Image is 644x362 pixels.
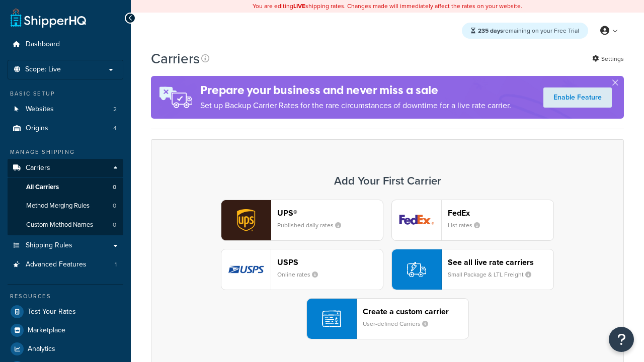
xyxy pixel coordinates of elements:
span: 1 [115,260,117,269]
small: Online rates [277,270,326,279]
span: Method Merging Rules [26,202,90,210]
img: ups logo [221,200,271,240]
a: Method Merging Rules 0 [8,197,123,215]
button: fedEx logoFedExList rates [391,200,554,241]
a: Websites 2 [8,100,123,119]
li: Advanced Features [8,255,123,274]
img: icon-carrier-custom-c93b8a24.svg [322,309,341,328]
button: Create a custom carrierUser-defined Carriers [306,298,469,339]
img: ad-rules-rateshop-fe6ec290ccb7230408bd80ed9643f0289d75e0ffd9eb532fc0e269fcd187b520.png [151,76,200,119]
header: Create a custom carrier [363,307,468,316]
button: usps logoUSPSOnline rates [221,249,383,290]
span: Advanced Features [26,260,87,269]
small: Published daily rates [277,221,349,230]
div: Resources [8,292,123,301]
span: Origins [26,124,48,133]
a: Carriers [8,159,123,177]
a: Enable Feature [543,87,612,108]
small: List rates [448,221,488,230]
span: 0 [113,202,116,210]
div: Manage Shipping [8,148,123,156]
span: Websites [26,105,54,114]
span: All Carriers [26,183,59,192]
span: Custom Method Names [26,221,93,229]
strong: 235 days [478,26,503,35]
span: Marketplace [28,326,65,335]
p: Set up Backup Carrier Rates for the rare circumstances of downtime for a live rate carrier. [200,99,511,113]
li: Websites [8,100,123,119]
img: fedEx logo [392,200,441,240]
li: Origins [8,119,123,138]
a: Shipping Rules [8,236,123,255]
header: FedEx [448,208,553,218]
li: Custom Method Names [8,216,123,234]
h4: Prepare your business and never miss a sale [200,82,511,99]
header: USPS [277,257,383,267]
a: Advanced Features 1 [8,255,123,274]
div: remaining on your Free Trial [462,23,588,39]
a: ShipperHQ Home [11,8,86,28]
b: LIVE [293,2,305,11]
img: usps logo [221,249,271,290]
a: Custom Method Names 0 [8,216,123,234]
li: Carriers [8,159,123,235]
span: 0 [113,221,116,229]
a: Test Your Rates [8,303,123,321]
h3: Add Your First Carrier [162,175,613,187]
span: Analytics [28,345,55,353]
span: Carriers [26,164,50,172]
button: Open Resource Center [609,327,634,352]
span: Dashboard [26,40,60,49]
div: Basic Setup [8,89,123,98]
a: Settings [592,52,624,66]
span: 0 [113,183,116,192]
a: Analytics [8,340,123,358]
li: Method Merging Rules [8,197,123,215]
span: Test Your Rates [28,308,76,316]
img: icon-carrier-liverate-becf4550.svg [407,260,426,279]
button: ups logoUPS®Published daily rates [221,200,383,241]
span: 4 [113,124,117,133]
h1: Carriers [151,49,200,68]
small: User-defined Carriers [363,319,436,328]
a: Marketplace [8,321,123,339]
header: See all live rate carriers [448,257,553,267]
a: All Carriers 0 [8,178,123,197]
a: Dashboard [8,35,123,54]
li: All Carriers [8,178,123,197]
header: UPS® [277,208,383,218]
span: Scope: Live [25,65,61,74]
button: See all live rate carriersSmall Package & LTL Freight [391,249,554,290]
span: Shipping Rules [26,241,72,250]
a: Origins 4 [8,119,123,138]
span: 2 [113,105,117,114]
small: Small Package & LTL Freight [448,270,539,279]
